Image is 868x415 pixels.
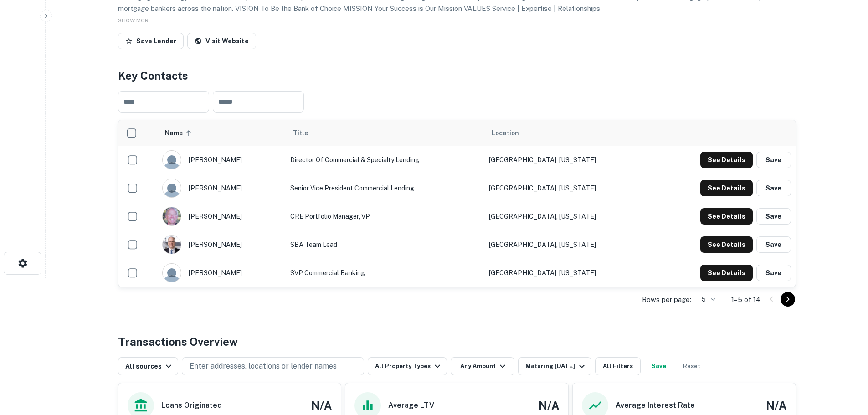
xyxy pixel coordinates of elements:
[525,361,587,372] div: Maturing [DATE]
[492,128,519,138] span: Location
[756,152,791,168] button: Save
[286,231,484,259] td: SBA Team Lead
[118,33,184,49] button: Save Lender
[700,265,753,281] button: See Details
[163,179,181,197] img: 9c8pery4andzj6ohjkjp54ma2
[286,202,484,231] td: CRE Portfolio Manager, VP
[644,357,673,375] button: Save your search to get updates of matches that match your search criteria.
[518,357,591,375] button: Maturing [DATE]
[484,174,652,202] td: [GEOGRAPHIC_DATA], [US_STATE]
[162,207,281,226] div: [PERSON_NAME]
[286,259,484,287] td: SVP Commercial Banking
[368,357,447,375] button: All Property Types
[484,146,652,174] td: [GEOGRAPHIC_DATA], [US_STATE]
[451,357,514,375] button: Any Amount
[700,208,753,225] button: See Details
[700,236,753,253] button: See Details
[118,17,152,24] span: SHOW MORE
[756,208,791,225] button: Save
[158,120,286,146] th: Name
[677,357,706,375] button: Reset
[161,400,222,411] h6: Loans Originated
[162,263,281,282] div: [PERSON_NAME]
[118,67,796,84] h4: Key Contacts
[163,236,181,254] img: 1705942948315
[190,361,337,372] p: Enter addresses, locations or lender names
[616,400,695,411] h6: Average Interest Rate
[163,207,181,225] img: 1701715400799
[187,33,256,49] a: Visit Website
[125,361,174,372] div: All sources
[731,294,760,305] p: 1–5 of 14
[484,231,652,259] td: [GEOGRAPHIC_DATA], [US_STATE]
[484,259,652,287] td: [GEOGRAPHIC_DATA], [US_STATE]
[163,264,181,282] img: 9c8pery4andzj6ohjkjp54ma2
[286,120,484,146] th: Title
[118,357,178,375] button: All sources
[286,174,484,202] td: Senior Vice President Commercial Lending
[756,180,791,196] button: Save
[293,128,320,138] span: Title
[642,294,691,305] p: Rows per page:
[595,357,641,375] button: All Filters
[163,151,181,169] img: 9c8pery4andzj6ohjkjp54ma2
[781,292,795,307] button: Go to next page
[695,293,717,306] div: 5
[700,180,753,196] button: See Details
[182,357,364,375] button: Enter addresses, locations or lender names
[388,400,434,411] h6: Average LTV
[484,202,652,231] td: [GEOGRAPHIC_DATA], [US_STATE]
[286,146,484,174] td: Director of Commercial & Specialty Lending
[539,397,559,414] h4: N/A
[484,120,652,146] th: Location
[756,265,791,281] button: Save
[162,235,281,254] div: [PERSON_NAME]
[756,236,791,253] button: Save
[162,179,281,198] div: [PERSON_NAME]
[822,342,868,386] iframe: Chat Widget
[311,397,332,414] h4: N/A
[766,397,786,414] h4: N/A
[165,128,195,138] span: Name
[162,150,281,169] div: [PERSON_NAME]
[118,333,238,350] h4: Transactions Overview
[700,152,753,168] button: See Details
[118,120,796,287] div: scrollable content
